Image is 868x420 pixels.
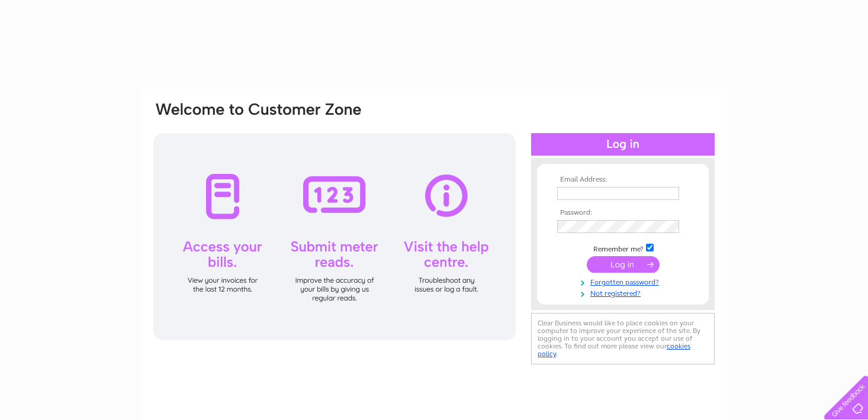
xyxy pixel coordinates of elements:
th: Email Address: [554,176,692,184]
a: cookies policy [538,342,690,358]
td: Remember me? [554,242,692,254]
a: Not registered? [557,287,692,298]
div: Clear Business would like to place cookies on your computer to improve your experience of the sit... [531,313,715,364]
th: Password: [554,209,692,217]
a: Forgotten password? [557,276,692,287]
input: Submit [587,256,660,273]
